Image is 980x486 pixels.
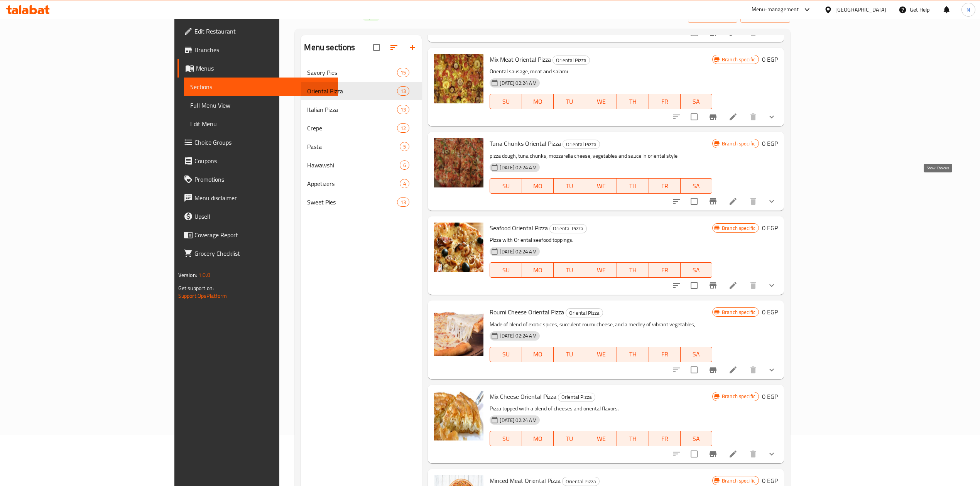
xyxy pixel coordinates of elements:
[649,178,681,194] button: FR
[704,445,722,463] button: Branch-specific-item
[762,108,781,126] button: show more
[177,226,338,244] a: Coverage Report
[190,101,332,110] span: Full Menu View
[301,82,422,100] div: Oriental Pizza13
[728,449,738,459] a: Edit menu item
[704,108,722,126] button: Branch-specific-item
[744,108,762,126] button: delete
[557,349,582,360] span: TU
[400,142,409,151] div: items
[385,38,403,57] span: Sort sections
[177,40,338,59] a: Branches
[522,262,554,278] button: MO
[301,137,422,156] div: Pasta5
[681,431,712,446] button: SA
[554,178,585,194] button: TU
[307,68,397,77] div: Savory Pies
[194,138,332,147] span: Choice Groups
[490,391,556,402] span: Mix Cheese Oriental Pizza
[744,192,762,211] button: delete
[588,181,614,192] span: WE
[177,244,338,263] a: Grocery Checklist
[747,11,784,20] span: export
[728,365,738,375] a: Edit menu item
[762,223,778,233] h6: 0 EGP
[301,119,422,137] div: Crepe12
[684,433,709,444] span: SA
[177,207,338,226] a: Upsell
[490,94,522,109] button: SU
[617,347,649,362] button: TH
[178,291,227,301] a: Support.OpsPlatform
[588,433,614,444] span: WE
[667,445,686,463] button: sort-choices
[684,96,709,107] span: SA
[307,160,400,170] div: Hawawshi
[194,230,332,240] span: Coverage Report
[397,123,409,133] div: items
[190,119,332,128] span: Edit Menu
[585,94,617,109] button: WE
[563,477,599,486] span: Oriental Pizza
[497,164,539,171] span: [DATE] 02:24 AM
[835,5,886,14] div: [GEOGRAPHIC_DATA]
[177,59,338,78] a: Menus
[704,276,722,295] button: Branch-specific-item
[558,393,595,402] span: Oriental Pizza
[667,192,686,211] button: sort-choices
[652,349,678,360] span: FR
[522,94,554,109] button: MO
[694,11,731,20] span: import
[493,349,519,360] span: SU
[490,54,551,65] span: Mix Meat Oriental Pizza
[681,347,712,362] button: SA
[585,431,617,446] button: WE
[620,96,645,107] span: TH
[194,156,332,165] span: Coupons
[434,138,483,187] img: Tuna Chunks Oriental Pizza
[652,96,678,107] span: FR
[490,347,522,362] button: SU
[490,262,522,278] button: SU
[557,96,582,107] span: TU
[681,178,712,194] button: SA
[196,64,332,73] span: Menus
[525,96,551,107] span: MO
[728,281,738,290] a: Edit menu item
[184,78,338,96] a: Sections
[307,123,397,133] span: Crepe
[490,67,712,76] p: Oriental sausage, meat and salami
[762,192,781,211] button: show more
[177,152,338,170] a: Coupons
[549,224,587,233] div: Oriental Pizza
[704,192,722,211] button: Branch-specific-item
[684,349,709,360] span: SA
[652,265,678,276] span: FR
[649,347,681,362] button: FR
[686,446,702,462] span: Select to update
[493,96,519,107] span: SU
[434,391,483,440] img: Mix Cheese Oriental Pizza
[649,94,681,109] button: FR
[566,309,603,317] span: Oriental Pizza
[554,347,585,362] button: TU
[557,265,582,276] span: TU
[397,125,409,132] span: 12
[493,265,519,276] span: SU
[684,265,709,276] span: SA
[490,178,522,194] button: SU
[620,265,645,276] span: TH
[307,105,397,114] span: Italian Pizza
[493,181,519,192] span: SU
[762,361,781,379] button: show more
[307,179,400,188] span: Appetizers
[585,178,617,194] button: WE
[652,433,678,444] span: FR
[728,197,738,206] a: Edit menu item
[497,417,539,424] span: [DATE] 02:24 AM
[194,27,332,36] span: Edit Restaurant
[681,94,712,109] button: SA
